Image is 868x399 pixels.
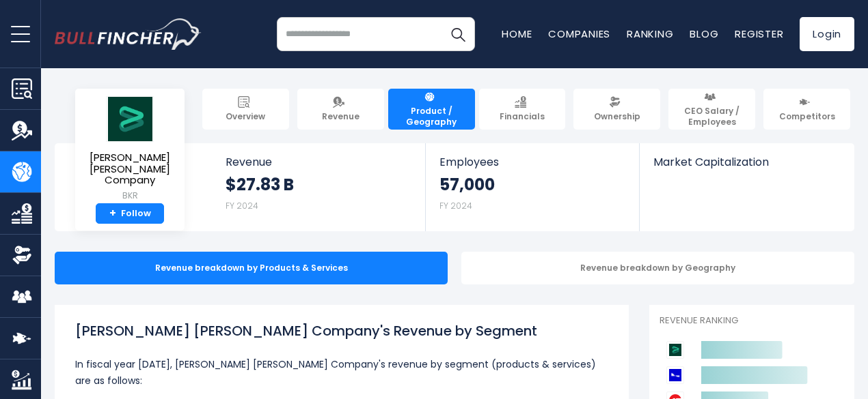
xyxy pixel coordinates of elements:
[75,356,608,389] p: In fiscal year [DATE], [PERSON_NAME] [PERSON_NAME] Company's revenue by segment (products & servi...
[86,190,174,202] small: BKR
[735,27,783,41] a: Register
[660,315,844,327] p: Revenue Ranking
[109,207,116,220] strong: +
[297,89,384,130] a: Revenue
[763,89,850,130] a: Competitors
[12,245,32,265] img: Ownership
[548,27,610,41] a: Companies
[85,95,174,203] a: [PERSON_NAME] [PERSON_NAME] Company BKR
[800,17,854,51] a: Login
[779,111,835,122] span: Competitors
[226,174,294,195] strong: $27.83 B
[594,111,640,122] span: Ownership
[439,156,625,168] span: Employees
[666,366,684,384] img: Schlumberger Limited competitors logo
[388,89,475,130] a: Product / Geography
[502,27,532,41] a: Home
[55,252,448,284] div: Revenue breakdown by Products & Services
[226,156,412,168] span: Revenue
[461,252,854,284] div: Revenue breakdown by Geography
[212,143,426,231] a: Revenue $27.83 B FY 2024
[55,18,202,50] img: bullfincher logo
[479,89,566,130] a: Financials
[439,174,495,195] strong: 57,000
[640,143,853,192] a: Market Capitalization
[690,27,718,41] a: Blog
[668,89,755,130] a: CEO Salary / Employees
[439,200,472,211] small: FY 2024
[666,341,684,359] img: Baker Hughes Company competitors logo
[441,17,475,51] button: Search
[55,18,202,50] a: Go to homepage
[202,89,289,130] a: Overview
[75,321,608,341] h1: [PERSON_NAME] [PERSON_NAME] Company's Revenue by Segment
[573,89,660,130] a: Ownership
[394,106,469,127] span: Product / Geography
[675,106,749,127] span: CEO Salary / Employees
[322,111,360,122] span: Revenue
[226,111,265,122] span: Overview
[426,143,638,231] a: Employees 57,000 FY 2024
[226,200,258,211] small: FY 2024
[500,111,545,122] span: Financials
[653,156,839,168] span: Market Capitalization
[627,27,673,41] a: Ranking
[96,203,164,224] a: +Follow
[86,152,174,186] span: [PERSON_NAME] [PERSON_NAME] Company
